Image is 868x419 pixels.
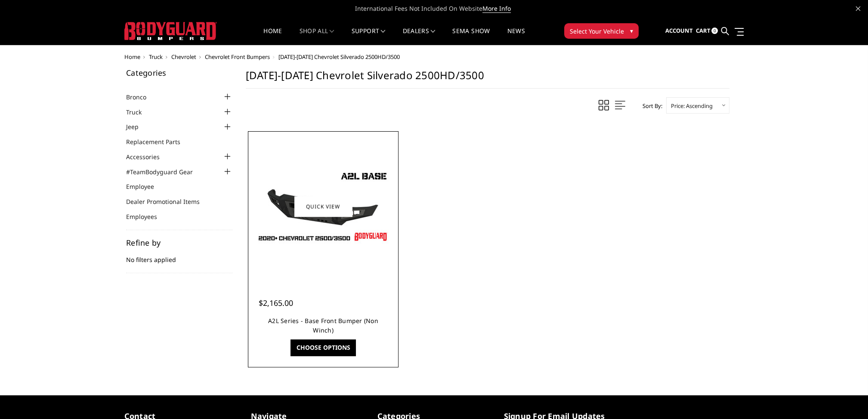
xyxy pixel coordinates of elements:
a: Chevrolet [171,53,196,61]
a: #TeamBodyguard Gear [126,167,204,176]
a: A2L Series - Base Front Bumper (Non Winch) [268,317,378,334]
a: Account [665,19,692,43]
span: [DATE]-[DATE] Chevrolet Silverado 2500HD/3500 [278,53,400,61]
a: Dealer Promotional Items [126,197,210,206]
span: 0 [711,28,718,34]
a: Quick view [294,196,352,216]
a: Employees [126,212,168,221]
span: ▾ [630,26,633,35]
img: BODYGUARD BUMPERS [124,22,217,40]
a: News [507,28,525,45]
div: No filters applied [126,239,233,273]
a: Choose Options [290,339,355,356]
span: Cart [695,27,710,34]
label: Sort By: [638,99,662,112]
a: SEMA Show [452,28,490,45]
a: Support [352,28,386,45]
a: shop all [300,28,334,45]
iframe: Chat Widget [825,378,868,419]
span: Select Your Vehicle [570,27,624,36]
a: Dealers [403,28,436,45]
h5: Refine by [126,239,233,246]
a: Chevrolet Front Bumpers [205,53,270,61]
a: Cart 0 [695,19,718,43]
h5: Categories [126,69,233,77]
a: Bronco [126,92,157,102]
a: Home [263,28,282,45]
a: Jeep [126,122,149,131]
a: Truck [149,53,163,61]
img: A2L Series - Base Front Bumper (Non Winch) [254,168,392,245]
a: More Info [482,4,511,13]
span: Account [665,27,692,34]
a: Employee [126,182,165,191]
span: $2,165.00 [259,298,293,308]
a: Replacement Parts [126,137,191,146]
a: Home [124,53,140,61]
h1: [DATE]-[DATE] Chevrolet Silverado 2500HD/3500 [246,69,729,89]
button: Select Your Vehicle [564,23,639,39]
a: Truck [126,108,152,117]
a: A2L Series - Base Front Bumper (Non Winch) A2L Series - Base Front Bumper (Non Winch) [250,133,396,280]
a: Accessories [126,152,170,161]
